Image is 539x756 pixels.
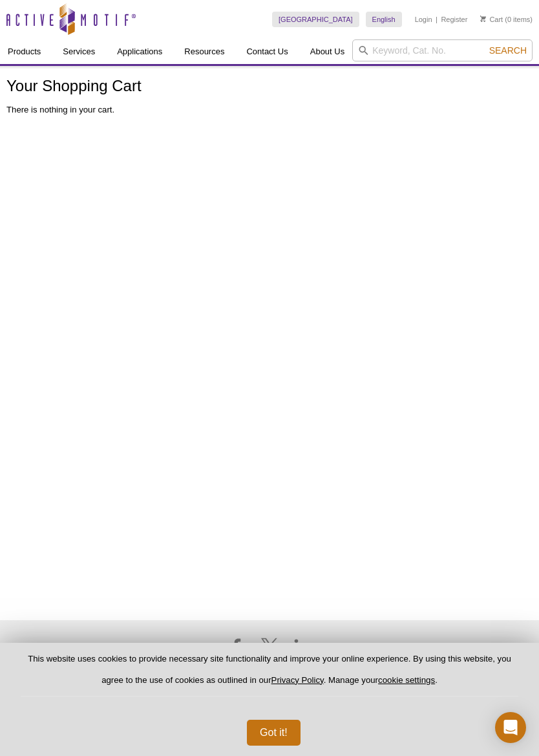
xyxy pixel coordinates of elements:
a: Resources [176,39,232,64]
h1: Your Shopping Cart [6,78,533,96]
img: Your Cart [480,16,486,22]
li: (0 items) [480,12,533,27]
a: English [366,12,402,27]
a: Register [441,15,467,24]
a: About Us [302,39,352,64]
button: Got it! [247,720,301,746]
a: Login [415,15,432,24]
button: Search [485,45,531,56]
div: Open Intercom Messenger [495,712,526,743]
a: [GEOGRAPHIC_DATA] [272,12,359,27]
input: Keyword, Cat. No. [352,39,533,61]
a: Privacy Policy [271,675,324,685]
span: Search [489,45,527,56]
a: Contact Us [238,39,295,64]
a: Cart [480,15,503,24]
li: | [436,12,438,27]
a: Services [55,39,103,64]
a: Applications [109,39,170,64]
p: There is nothing in your cart. [6,104,533,116]
p: This website uses cookies to provide necessary site functionality and improve your online experie... [21,653,518,697]
button: cookie settings [378,675,435,685]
